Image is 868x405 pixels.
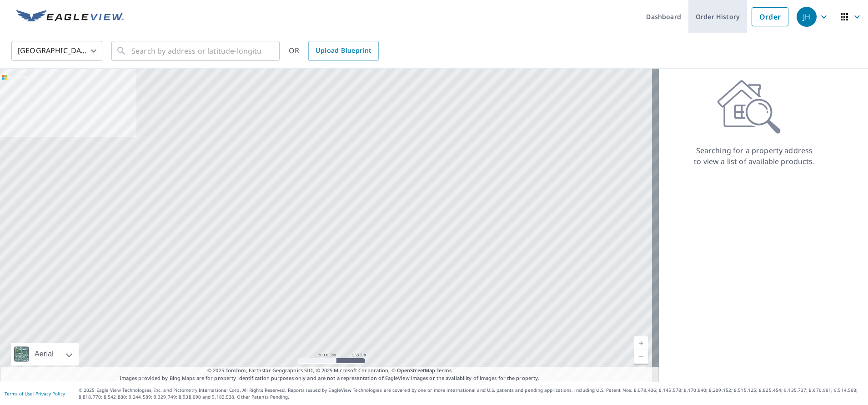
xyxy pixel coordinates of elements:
[397,367,435,374] a: OpenStreetMap
[797,7,817,27] div: JH
[207,367,452,375] span: © 2025 TomTom, Earthstar Geographics SIO, © 2025 Microsoft Corporation, ©
[437,367,452,374] a: Terms
[5,391,65,396] p: |
[16,10,124,24] img: EV Logo
[289,41,379,61] div: OR
[752,7,788,26] a: Order
[35,390,65,397] a: Privacy Policy
[11,343,79,365] div: Aerial
[32,343,56,365] div: Aerial
[79,387,863,400] p: © 2025 Eagle View Technologies, Inc. and Pictometry International Corp. All Rights Reserved. Repo...
[634,336,648,350] a: Current Level 5, Zoom In
[693,145,815,167] p: Searching for a property address to view a list of available products.
[11,38,102,64] div: [GEOGRAPHIC_DATA]
[5,390,33,397] a: Terms of Use
[634,350,648,364] a: Current Level 5, Zoom Out
[131,38,261,64] input: Search by address or latitude-longitude
[308,41,378,61] a: Upload Blueprint
[316,45,371,56] span: Upload Blueprint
